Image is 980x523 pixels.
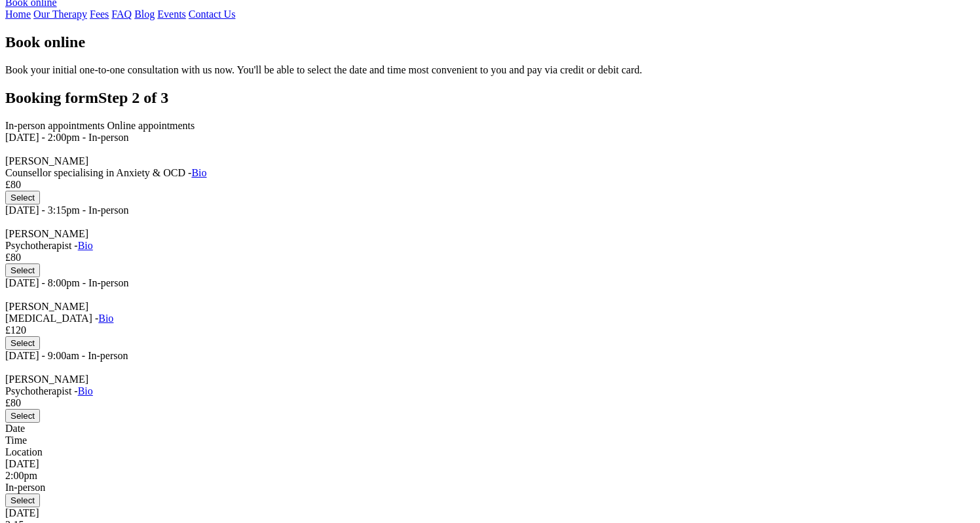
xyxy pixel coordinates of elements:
button: Select Fri 12 Sep 9:00am in-person [5,409,40,423]
a: Bio [78,385,93,397]
button: Select Thu 11 Sep 3:15pm in-person [5,263,40,277]
a: FAQ [111,9,132,20]
div: £80 [5,397,975,409]
button: Select Thu 11 Sep 2:00pm in-person [5,191,40,204]
div: £80 [5,179,975,191]
a: Contact Us [189,9,236,20]
div: £120 [5,324,975,336]
span: In-person appointments [5,120,105,131]
a: Our Therapy [33,9,87,20]
div: [DATE] [5,458,975,470]
div: [DATE] [5,507,975,519]
p: Book your initial one-to-one consultation with us now. You'll be able to select the date and time... [5,64,975,76]
span: Online appointments [107,120,195,131]
div: [DATE] - 3:15pm - In-person [5,204,975,216]
a: Fees [90,9,109,20]
a: Home [5,9,31,20]
a: Bio [78,240,93,251]
span: Step 2 of 3 [98,89,168,106]
div: [DATE] - 9:00am - In-person [5,350,975,362]
div: [PERSON_NAME] Psychotherapist - [5,228,975,252]
div: [PERSON_NAME] Psychotherapist - [5,374,975,397]
a: Blog [134,9,155,20]
a: Bio [98,313,113,324]
div: [DATE] - 2:00pm - In-person [5,132,975,144]
h2: Booking form [5,89,975,107]
div: [PERSON_NAME] Counsellor specialising in Anxiety & OCD - [5,155,975,179]
h1: Book online [5,33,975,51]
div: [DATE] - 8:00pm - In-person [5,277,975,289]
button: Select Thu 11 Sep 2:00pm in-person [5,494,40,507]
div: In-person [5,482,975,494]
button: Select Thu 11 Sep 8:00pm in-person [5,336,40,350]
div: £80 [5,252,975,263]
a: Bio [191,167,206,178]
div: Time [5,435,975,446]
div: Location [5,446,975,458]
div: 2:00pm [5,470,975,482]
a: Events [157,9,186,20]
div: [PERSON_NAME] [MEDICAL_DATA] - [5,301,975,324]
div: Date [5,423,975,435]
